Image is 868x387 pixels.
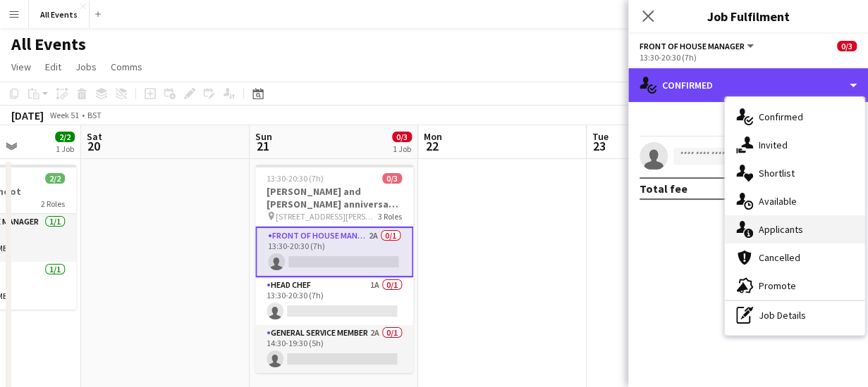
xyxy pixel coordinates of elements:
app-card-role: General service member2A0/114:30-19:30 (5h) [255,325,413,373]
span: Edit [45,61,61,73]
span: 0/3 [382,173,402,184]
a: View [6,58,37,76]
h3: Job Fulfilment [628,7,868,25]
a: Jobs [70,58,102,76]
a: Edit [39,58,67,76]
span: 2/2 [45,173,65,184]
a: Comms [105,58,148,76]
div: Total fee [640,182,687,196]
span: 20 [85,138,102,154]
span: Cancelled [759,251,800,264]
app-card-role: Head Chef1A0/113:30-20:30 (7h) [255,277,413,325]
span: [STREET_ADDRESS][PERSON_NAME] [276,211,378,222]
span: 3 Roles [378,211,402,222]
span: 21 [253,138,272,154]
span: Promote [759,279,796,292]
span: Sat [87,130,102,143]
span: Applicants [759,223,803,236]
span: 13:30-20:30 (7h) [267,173,324,184]
span: Comms [111,61,142,73]
span: Confirmed [759,110,803,123]
div: [DATE] [11,108,44,122]
button: Front of House Manager [640,41,756,51]
h3: [PERSON_NAME] and [PERSON_NAME] anniversary dinner x 14 Gillingham [255,185,413,210]
span: 23 [590,138,609,154]
span: 22 [422,138,442,154]
app-card-role: Front of House Manager2A0/113:30-20:30 (7h) [255,227,413,277]
span: Sun [255,130,272,143]
div: 1 Job [56,144,74,154]
span: Front of House Manager [640,41,745,51]
div: 1 Job [393,144,411,154]
div: Confirmed [628,68,868,102]
span: Jobs [75,61,97,73]
button: All Events [29,1,90,28]
app-job-card: 13:30-20:30 (7h)0/3[PERSON_NAME] and [PERSON_NAME] anniversary dinner x 14 Gillingham [STREET_ADD... [255,165,413,373]
div: Job Details [725,301,864,329]
span: Shortlist [759,167,795,179]
span: Mon [424,130,442,143]
span: 2/2 [55,132,75,142]
span: Invited [759,139,788,151]
h1: All Events [11,34,86,55]
span: Available [759,195,797,208]
div: BST [87,110,102,120]
span: Week 51 [47,110,82,120]
span: Tue [592,130,609,143]
span: 0/3 [392,132,412,142]
span: View [11,61,31,73]
span: 2 Roles [41,198,65,209]
div: 13:30-20:30 (7h) [640,52,857,63]
span: 0/3 [837,41,857,51]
